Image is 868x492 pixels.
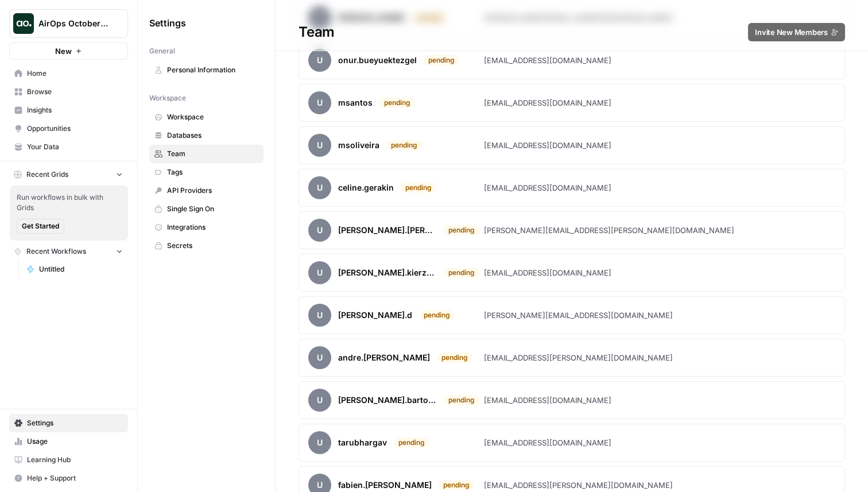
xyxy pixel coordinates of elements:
[308,431,331,454] span: u
[27,87,123,97] span: Browse
[149,126,263,145] a: Databases
[21,260,128,278] a: Untitled
[167,241,258,251] span: Secrets
[167,130,258,141] span: Databases
[338,97,373,109] div: msantos
[444,225,479,235] div: pending
[9,414,128,432] a: Settings
[9,64,128,83] a: Home
[9,432,128,451] a: Usage
[484,394,611,406] div: [EMAIL_ADDRESS][DOMAIN_NAME]
[167,65,258,75] span: Personal Information
[338,309,412,321] div: [PERSON_NAME].d
[167,167,258,177] span: Tags
[9,451,128,469] a: Learning Hub
[484,479,673,491] div: [EMAIL_ADDRESS][PERSON_NAME][DOMAIN_NAME]
[149,61,263,79] a: Personal Information
[484,309,673,321] div: [PERSON_NAME][EMAIL_ADDRESS][DOMAIN_NAME]
[308,219,331,242] span: u
[484,352,673,363] div: [EMAIL_ADDRESS][PERSON_NAME][DOMAIN_NAME]
[9,469,128,487] button: Help + Support
[26,169,68,180] span: Recent Grids
[149,181,263,200] a: API Providers
[308,134,331,157] span: u
[167,112,258,122] span: Workspace
[149,16,186,30] span: Settings
[419,310,455,320] div: pending
[39,264,123,274] span: Untitled
[308,49,331,72] span: u
[9,166,128,183] button: Recent Grids
[338,267,437,278] div: [PERSON_NAME].kierzkowski1
[27,123,123,134] span: Opportunities
[27,68,123,79] span: Home
[444,395,479,405] div: pending
[338,55,417,66] div: onur.bueyuektezgel
[9,9,128,38] button: Workspace: AirOps October Cohort
[9,42,128,60] button: New
[13,13,34,34] img: AirOps October Cohort Logo
[484,224,734,236] div: [PERSON_NAME][EMAIL_ADDRESS][PERSON_NAME][DOMAIN_NAME]
[9,101,128,119] a: Insights
[338,352,430,363] div: andre.[PERSON_NAME]
[308,176,331,199] span: u
[27,473,123,483] span: Help + Support
[27,418,123,428] span: Settings
[167,204,258,214] span: Single Sign On
[444,268,479,278] div: pending
[55,45,72,57] span: New
[27,455,123,465] span: Learning Hub
[17,219,64,234] button: Get Started
[27,142,123,152] span: Your Data
[484,182,611,193] div: [EMAIL_ADDRESS][DOMAIN_NAME]
[167,185,258,196] span: API Providers
[308,389,331,412] span: u
[149,218,263,237] a: Integrations
[424,55,459,65] div: pending
[308,346,331,369] span: u
[308,91,331,114] span: u
[149,145,263,163] a: Team
[484,437,611,448] div: [EMAIL_ADDRESS][DOMAIN_NAME]
[276,23,868,41] div: Team
[484,267,611,278] div: [EMAIL_ADDRESS][DOMAIN_NAME]
[308,261,331,284] span: u
[484,55,611,66] div: [EMAIL_ADDRESS][DOMAIN_NAME]
[755,26,828,38] span: Invite New Members
[149,108,263,126] a: Workspace
[338,394,437,406] div: [PERSON_NAME].barton123
[9,83,128,101] a: Browse
[27,105,123,115] span: Insights
[379,98,415,108] div: pending
[386,140,422,150] div: pending
[9,119,128,138] a: Opportunities
[27,436,123,447] span: Usage
[401,183,436,193] div: pending
[38,18,108,29] span: AirOps October Cohort
[17,192,121,213] span: Run workflows in bulk with Grids
[167,222,258,233] span: Integrations
[9,243,128,260] button: Recent Workflows
[22,221,59,231] span: Get Started
[437,352,472,363] div: pending
[149,163,263,181] a: Tags
[149,93,186,103] span: Workspace
[149,46,175,56] span: General
[394,437,429,448] div: pending
[338,224,437,236] div: [PERSON_NAME].[PERSON_NAME]
[338,140,379,151] div: msoliveira
[149,200,263,218] a: Single Sign On
[748,23,845,41] button: Invite New Members
[149,237,263,255] a: Secrets
[167,149,258,159] span: Team
[338,479,432,491] div: fabien.[PERSON_NAME]
[484,97,611,109] div: [EMAIL_ADDRESS][DOMAIN_NAME]
[338,437,387,448] div: tarubhargav
[338,182,394,193] div: celine.gerakin
[26,246,86,257] span: Recent Workflows
[308,304,331,327] span: u
[9,138,128,156] a: Your Data
[484,140,611,151] div: [EMAIL_ADDRESS][DOMAIN_NAME]
[439,480,474,490] div: pending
